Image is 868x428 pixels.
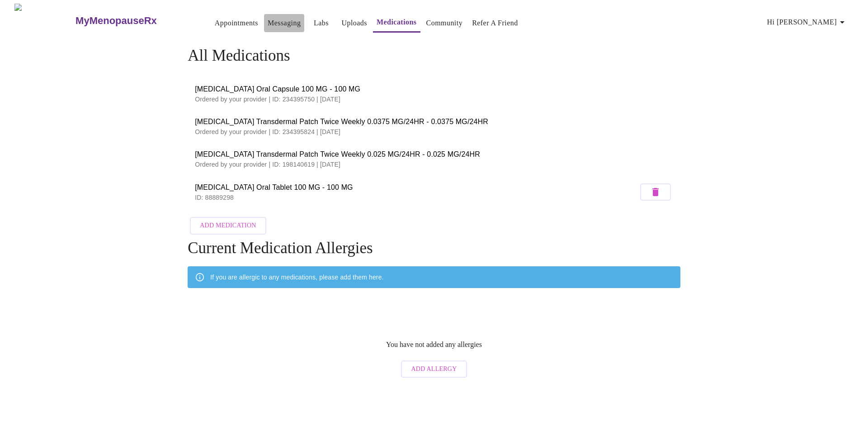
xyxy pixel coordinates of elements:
button: Community [423,14,467,32]
button: Uploads [338,14,371,32]
span: [MEDICAL_DATA] Oral Capsule 100 MG - 100 MG [195,84,673,95]
button: Add Medication [190,217,266,235]
p: ID: 88889298 [195,193,638,202]
button: Hi [PERSON_NAME] [764,13,851,31]
p: You have not added any allergies [386,341,482,349]
a: Uploads [341,17,367,29]
h3: MyMenopauseRx [75,15,157,27]
button: Messaging [264,14,304,32]
span: Add Allergy [411,364,457,375]
a: Medications [377,16,417,29]
span: [MEDICAL_DATA] Transdermal Patch Twice Weekly 0.025 MG/24HR - 0.025 MG/24HR [195,149,673,160]
img: MyMenopauseRx Logo [14,4,75,38]
a: Refer a Friend [472,17,518,29]
button: Add Allergy [401,361,467,378]
a: Appointments [215,17,258,29]
p: Ordered by your provider | ID: 234395824 | [DATE] [195,127,673,136]
span: Hi [PERSON_NAME] [767,16,848,29]
span: [MEDICAL_DATA] Oral Tablet 100 MG - 100 MG [195,182,638,193]
span: Add Medication [200,220,256,231]
span: [MEDICAL_DATA] Transdermal Patch Twice Weekly 0.0375 MG/24HR - 0.0375 MG/24HR [195,116,673,127]
a: Labs [314,17,329,29]
button: Medications [373,13,420,33]
button: Appointments [211,14,262,32]
button: Labs [307,14,335,32]
a: Community [426,17,463,29]
p: Ordered by your provider | ID: 198140619 | [DATE] [195,160,673,169]
a: MyMenopauseRx [75,5,193,37]
a: Messaging [268,17,301,29]
p: Ordered by your provider | ID: 234395750 | [DATE] [195,95,673,104]
div: If you are allergic to any medications, please add them here. [210,269,383,285]
h4: Current Medication Allergies [188,239,680,257]
button: Refer a Friend [468,14,522,32]
h4: All Medications [188,47,680,65]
